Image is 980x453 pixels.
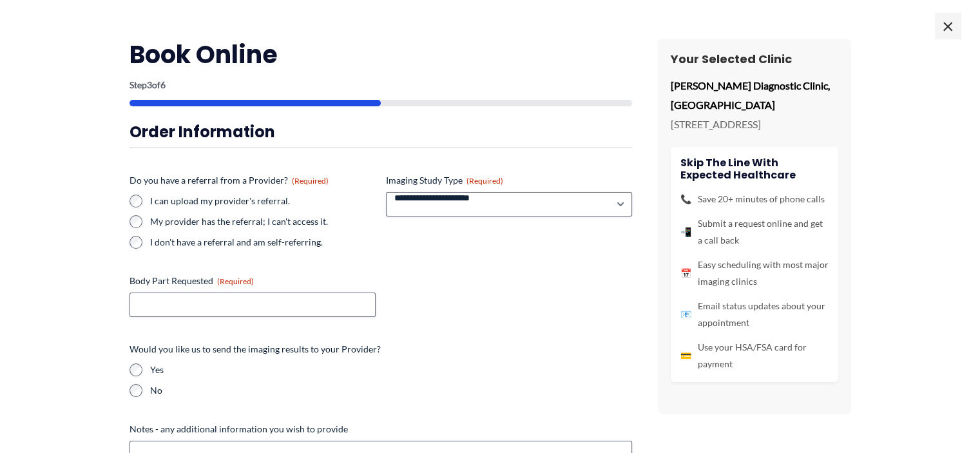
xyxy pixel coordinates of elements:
[130,343,381,356] legend: Would you like us to send the imaging results to your Provider?
[150,384,632,397] label: No
[680,157,829,181] h4: Skip the line with Expected Healthcare
[680,215,829,249] li: Submit a request online and get a call back
[466,176,503,186] span: (Required)
[671,76,838,114] p: [PERSON_NAME] Diagnostic Clinic, [GEOGRAPHIC_DATA]
[130,174,329,187] legend: Do you have a referral from a Provider?
[130,81,632,90] p: Step of
[150,236,376,249] label: I don't have a referral and am self-referring.
[680,256,829,290] li: Easy scheduling with most major imaging clinics
[160,79,166,90] span: 6
[130,39,632,70] h2: Book Online
[680,265,691,282] span: 📅
[150,215,376,228] label: My provider has the referral; I can't access it.
[150,363,632,376] label: Yes
[935,13,961,39] span: ×
[150,195,376,207] label: I can upload my provider's referral.
[130,423,632,436] label: Notes - any additional information you wish to provide
[130,275,376,287] label: Body Part Requested
[680,224,691,240] span: 📲
[130,122,632,142] h3: Order Information
[680,191,829,207] li: Save 20+ minutes of phone calls
[147,79,152,90] span: 3
[671,52,838,66] h3: Your Selected Clinic
[386,174,632,187] label: Imaging Study Type
[680,298,829,331] li: Email status updates about your appointment
[217,276,254,286] span: (Required)
[671,115,838,134] p: [STREET_ADDRESS]
[680,306,691,323] span: 📧
[292,176,329,186] span: (Required)
[680,347,691,364] span: 💳
[680,339,829,372] li: Use your HSA/FSA card for payment
[680,191,691,207] span: 📞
